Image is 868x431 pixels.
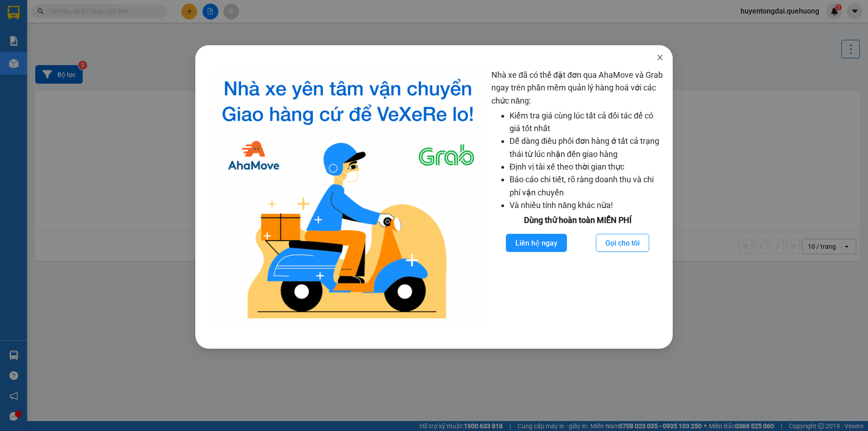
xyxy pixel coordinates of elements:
div: Nhà xe đã có thể đặt đơn qua AhaMove và Grab ngay trên phần mềm quản lý hàng hoá với các chức năng: [491,69,664,326]
span: close [656,54,664,61]
li: Kiểm tra giá cùng lúc tất cả đối tác để có giá tốt nhất [509,109,664,135]
li: Báo cáo chi tiết, rõ ràng doanh thu và chi phí vận chuyển [509,173,664,199]
li: Dễ dàng điều phối đơn hàng ở tất cả trạng thái từ lúc nhận đến giao hàng [509,135,664,161]
li: Và nhiều tính năng khác nữa! [509,199,664,212]
span: Gọi cho tôi [605,237,640,249]
img: logo [212,69,484,326]
span: Liên hệ ngay [515,237,557,249]
li: Định vị tài xế theo thời gian thực [509,161,664,173]
button: Liên hệ ngay [506,234,567,252]
div: Dùng thử hoàn toàn MIỄN PHÍ [491,214,664,227]
button: Gọi cho tôi [596,234,649,252]
button: Close [647,45,673,71]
